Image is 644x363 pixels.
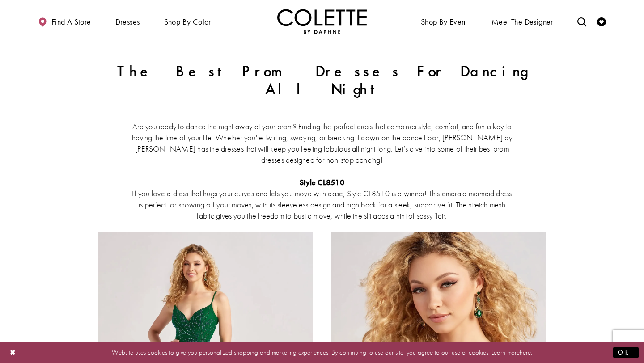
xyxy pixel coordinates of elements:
[613,347,639,358] button: Submit Dialog
[520,348,531,357] a: here
[277,9,367,34] img: Colette by Daphne
[164,17,211,26] span: Shop by color
[113,9,142,34] span: Dresses
[36,9,93,34] a: Find a store
[419,9,470,34] span: Shop By Event
[491,17,553,26] span: Meet the designer
[115,17,140,26] span: Dresses
[162,9,213,34] span: Shop by color
[132,165,512,221] p: If you love a dress that hugs your curves and lets you move with ease, Style CL8510 is a winner! ...
[277,9,367,34] a: Visit Home Page
[595,9,608,34] a: Check Wishlist
[64,346,580,359] p: Website uses cookies to give you personalized shopping and marketing experiences. By continuing t...
[132,121,512,165] p: Are you ready to dance the night away at your prom? Finding the perfect dress that combines style...
[575,9,589,34] a: Toggle search
[5,345,21,360] button: Close Dialog
[117,63,527,98] h1: The Best Prom Dresses for Dancing All Night
[489,9,555,34] a: Meet the designer
[421,17,467,26] span: Shop By Event
[300,177,344,187] a: Style CL8510
[51,17,91,26] span: Find a store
